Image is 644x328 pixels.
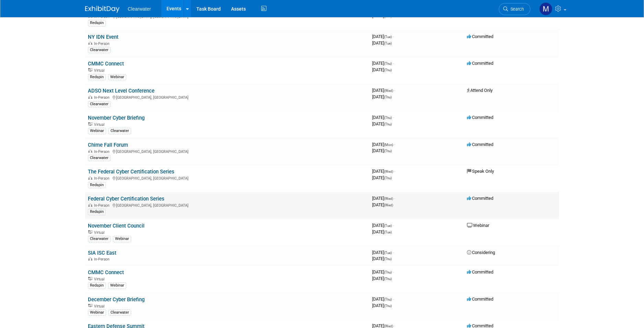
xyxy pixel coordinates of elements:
[467,61,493,66] span: Committed
[94,122,106,127] span: Virtual
[384,149,392,153] span: (Thu)
[384,251,392,255] span: (Tue)
[88,74,106,80] div: Redspin
[88,175,367,181] div: [GEOGRAPHIC_DATA], [GEOGRAPHIC_DATA]
[88,230,92,234] img: Virtual Event
[467,250,495,255] span: Considering
[88,47,111,53] div: Clearwater
[394,169,395,174] span: -
[108,74,126,80] div: Webinar
[372,269,394,275] span: [DATE]
[393,223,394,228] span: -
[384,14,392,18] span: (Thu)
[88,68,92,72] img: Virtual Event
[384,176,392,180] span: (Thu)
[88,182,106,188] div: Redspin
[384,35,392,39] span: (Tue)
[384,230,392,234] span: (Tue)
[384,143,393,147] span: (Mon)
[108,282,126,289] div: Webinar
[372,148,392,153] span: [DATE]
[88,304,92,307] img: Virtual Event
[108,309,131,316] div: Clearwater
[88,149,92,153] img: In-Person Event
[467,269,493,275] span: Committed
[467,223,489,228] span: Webinar
[94,257,112,262] span: In-Person
[372,202,393,207] span: [DATE]
[508,7,524,12] span: Search
[88,169,174,175] a: The Federal Cyber Certification Series
[384,297,392,301] span: (Thu)
[384,203,393,207] span: (Wed)
[88,296,145,303] a: December Cyber Briefing
[88,269,124,276] a: CMMC Connect
[94,149,112,154] span: In-Person
[372,175,392,180] span: [DATE]
[384,62,392,65] span: (Thu)
[393,115,394,120] span: -
[394,142,395,147] span: -
[384,304,392,308] span: (Thu)
[94,203,112,208] span: In-Person
[384,224,392,228] span: (Tue)
[372,250,394,255] span: [DATE]
[88,94,367,100] div: [GEOGRAPHIC_DATA], [GEOGRAPHIC_DATA]
[467,34,493,39] span: Committed
[384,41,392,45] span: (Tue)
[372,67,392,72] span: [DATE]
[88,20,106,26] div: Redspin
[94,176,112,181] span: In-Person
[393,61,394,66] span: -
[372,296,394,302] span: [DATE]
[467,169,494,174] span: Speak Only
[393,296,394,302] span: -
[372,142,395,147] span: [DATE]
[94,304,106,308] span: Virtual
[467,296,493,302] span: Committed
[467,88,493,93] span: Attend Only
[88,115,145,121] a: November Cyber Briefing
[88,61,124,67] a: CMMC Connect
[372,196,395,201] span: [DATE]
[88,236,111,242] div: Clearwater
[372,169,395,174] span: [DATE]
[88,277,92,280] img: Virtual Event
[88,257,92,260] img: In-Person Event
[88,148,367,154] div: [GEOGRAPHIC_DATA], [GEOGRAPHIC_DATA]
[372,276,392,281] span: [DATE]
[372,40,392,46] span: [DATE]
[88,88,154,94] a: ADSO Next Level Conference
[467,196,493,201] span: Committed
[108,128,131,134] div: Clearwater
[85,6,119,13] img: ExhibitDay
[467,115,493,120] span: Committed
[384,122,392,126] span: (Thu)
[94,230,106,235] span: Virtual
[88,142,128,148] a: Chime Fall Forum
[384,170,393,173] span: (Wed)
[88,209,106,215] div: Redspin
[384,95,392,99] span: (Thu)
[384,270,392,274] span: (Thu)
[384,197,393,201] span: (Wed)
[372,223,394,228] span: [DATE]
[384,89,393,93] span: (Wed)
[394,196,395,201] span: -
[88,101,111,107] div: Clearwater
[393,34,394,39] span: -
[393,269,394,275] span: -
[88,95,92,99] img: In-Person Event
[372,115,394,120] span: [DATE]
[384,257,392,261] span: (Thu)
[372,94,392,99] span: [DATE]
[94,41,112,46] span: In-Person
[384,68,392,72] span: (Thu)
[88,196,164,202] a: Federal Cyber Certification Series
[88,250,116,256] a: SIA ISC East
[94,277,106,281] span: Virtual
[393,250,394,255] span: -
[394,88,395,93] span: -
[94,68,106,73] span: Virtual
[128,6,151,12] span: Clearwater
